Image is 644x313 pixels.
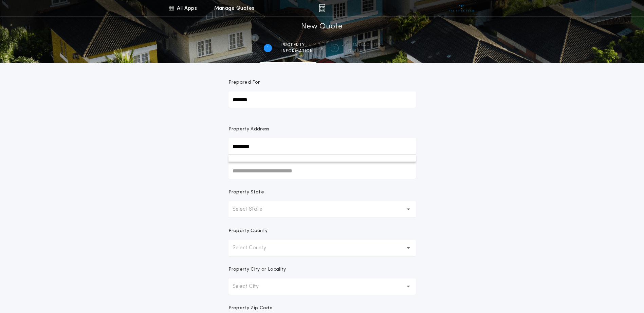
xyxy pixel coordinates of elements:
p: Property Zip Code [228,305,273,312]
button: Select County [228,240,416,256]
p: Property City or Locality [228,266,286,273]
p: Select County [233,244,277,252]
span: details [348,48,381,54]
p: Property Address [228,126,416,133]
img: img [319,4,325,12]
h1: New Quote [301,21,343,32]
span: Property [281,42,313,48]
img: vs-icon [449,5,474,12]
h2: 2 [333,45,336,51]
span: Transaction [348,42,381,48]
p: Select City [233,283,270,291]
p: Property County [228,228,268,234]
p: Prepared For [228,79,260,86]
span: information [281,48,313,54]
button: Select City [228,278,416,295]
p: Property State [228,189,264,196]
h2: 1 [267,45,269,51]
button: Select State [228,201,416,217]
p: Select State [233,205,273,213]
input: Prepared For [228,91,416,108]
